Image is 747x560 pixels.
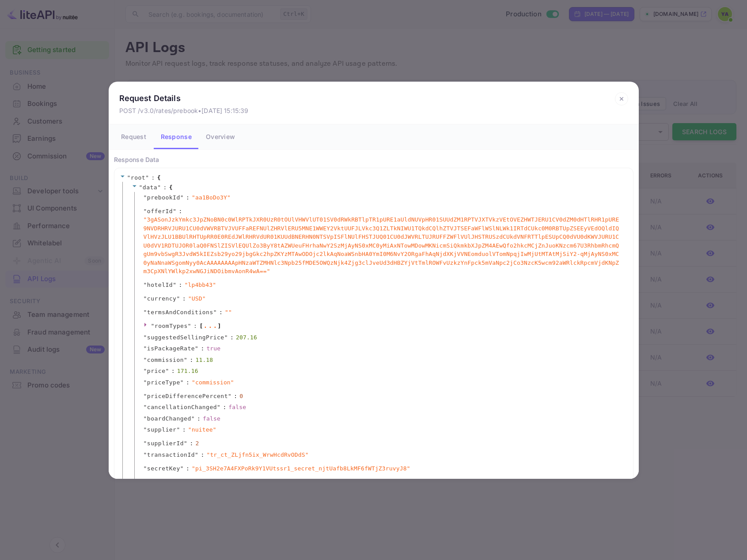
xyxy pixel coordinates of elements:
p: POST /v3.0/rates/prebook • [DATE] 15:15:39 [119,106,249,115]
span: { [169,183,173,192]
span: " aa1BoDo3Y " [192,193,231,202]
span: supplier [147,425,177,434]
span: offerId [147,207,173,216]
span: " [144,357,147,363]
span: transactionId [147,451,195,459]
span: : [186,464,190,473]
span: priceDifferencePercent [147,392,228,401]
span: price [147,367,166,376]
div: ... [203,323,217,327]
span: cancellationChanged [147,403,217,412]
span: " [144,295,147,302]
span: " commission " [192,378,234,387]
span: " [217,404,220,410]
span: suggestedSellingPrice [147,333,224,342]
span: currency [147,294,177,303]
span: " [195,345,198,352]
span: " [157,184,161,191]
span: " [144,194,147,201]
span: " [180,379,184,386]
span: " [188,323,191,329]
span: " [144,334,147,341]
span: " [213,309,217,316]
span: " [144,426,147,433]
span: " [144,393,147,399]
span: : [182,425,186,434]
span: " [144,309,147,316]
span: : [205,478,208,487]
span: " [144,345,147,352]
span: : [219,308,223,317]
span: " [176,426,180,433]
span: " pi_3SH2e7A4FXPoRk9Y1VUtssr1_secret_njtUafb8LkMF6fWTjZ3ruvyJ8 " [192,464,410,473]
span: " [228,393,231,399]
span: { [157,173,161,182]
div: 11.18 [195,356,213,365]
span: " [184,357,187,363]
button: Response [154,124,199,149]
span: [ [199,322,203,331]
span: : [223,403,226,412]
span: " [145,174,149,181]
span: " [191,415,195,422]
span: : [186,378,190,387]
span: " [195,451,198,458]
div: false [228,403,246,412]
span: ] [217,322,221,331]
span: : [182,294,186,303]
span: secretKey [147,464,180,473]
span: " USD " [188,294,206,303]
span: " [144,282,147,288]
span: " [173,282,176,288]
span: commission [147,356,184,365]
span: termsAndConditions [147,308,213,317]
div: 171.16 [177,367,198,376]
span: prebookId [147,193,180,202]
span: supplierId [147,439,184,448]
span: " [144,404,147,410]
span: : [171,367,175,376]
span: " [144,465,147,472]
span: [ [210,478,214,487]
span: " tr_ct_ZLjfn5ix_WrwHcdRvODdS " [206,451,308,459]
span: : [201,451,204,459]
span: " [144,440,147,447]
span: : [197,414,201,423]
span: : [193,322,197,331]
span: data [143,184,157,191]
span: " [144,451,147,458]
div: true [206,344,220,353]
span: " [165,368,169,374]
button: Overview [199,124,242,149]
p: Request Details [119,92,249,104]
span: " [127,174,131,181]
span: : [186,193,190,202]
span: : [178,207,182,216]
span: : [151,173,155,182]
span: " nuitee " [188,425,216,434]
span: " [151,323,155,329]
div: false [203,414,220,423]
span: " lp4bb43 " [184,281,216,289]
span: " [144,368,147,374]
span: hotelId [147,281,173,289]
span: " 3gASonJzkYmkc3JpZNoBN0c0WlRPTkJXR0UzR0tOUlVHWVlUT01SV0dRWkRBTlpTR1pURE1aUldNUVpHR01SUUdZM1RPTVJ... [144,215,621,276]
span: " [139,184,143,191]
span: " [176,295,180,302]
span: : [190,439,193,448]
span: " [180,465,184,472]
div: 0 [239,392,243,401]
span: " [144,208,147,214]
span: " [173,208,176,214]
span: : [230,333,234,342]
span: : [201,344,204,353]
span: " [144,379,147,386]
span: : [190,356,193,365]
span: " " [225,308,232,317]
span: " [184,440,187,447]
span: : [234,392,237,401]
span: " [180,194,184,201]
span: ] [228,478,232,487]
span: " [144,415,147,422]
span: isPackageRate [147,344,195,353]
